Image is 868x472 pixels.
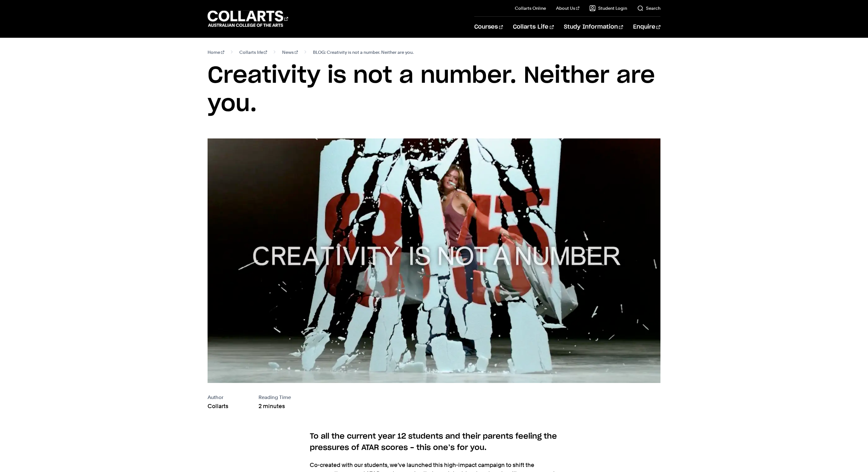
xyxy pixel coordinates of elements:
h1: Creativity is not a number. Neither are you. [208,62,660,118]
a: Study Information [564,17,623,37]
a: Student Login [589,5,627,11]
p: Collarts [208,402,228,411]
a: News [282,48,298,57]
a: Enquire [633,17,660,37]
a: Collarts life [239,48,267,57]
a: Collarts Online [515,5,546,11]
div: Go to homepage [208,10,288,28]
p: Author [208,393,228,402]
h6: To all the current year 12 students and their parents feeling the pressures of ATAR scores - this... [310,431,558,453]
a: About Us [556,5,579,11]
a: Courses [474,17,503,37]
p: Reading Time [259,393,291,402]
p: 2 minutes [259,402,291,411]
a: Collarts Life [513,17,554,37]
a: Search [637,5,660,11]
span: BLOG: Creativity is not a number. Neither are you. [313,48,414,57]
a: Home [208,48,224,57]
